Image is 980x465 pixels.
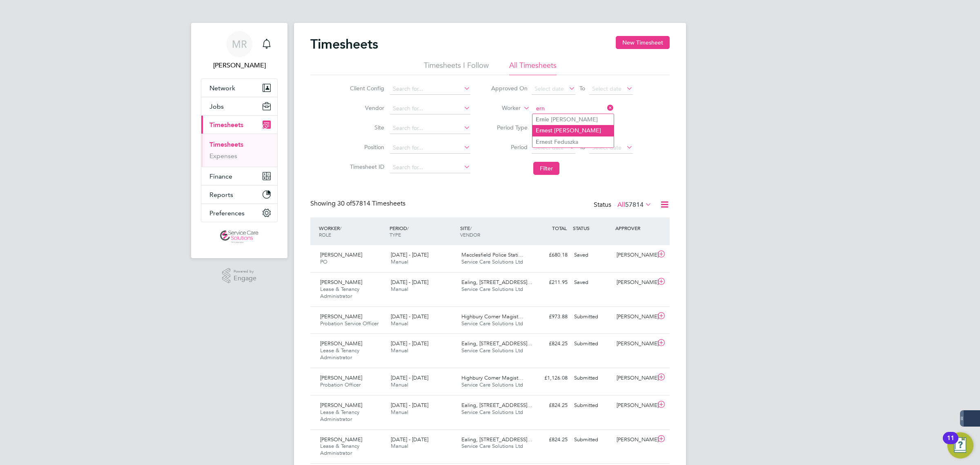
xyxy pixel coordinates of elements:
[617,201,652,209] label: All
[528,371,571,385] div: £1,126.08
[201,97,277,115] button: Jobs
[461,258,523,265] span: Service Care Solutions Ltd
[536,116,545,123] b: Ern
[491,124,528,131] label: Period Type
[320,381,361,388] span: Probation Officer
[571,337,613,351] div: Submitted
[461,381,523,388] span: Service Care Solutions Ltd
[458,221,529,242] div: SITE
[625,201,644,209] span: 57814
[391,251,428,258] span: [DATE] - [DATE]
[461,347,523,354] span: Service Care Solutions Ltd
[533,103,614,114] input: Search for...
[234,275,256,282] span: Engage
[209,141,243,148] a: Timesheets
[209,103,224,110] span: Jobs
[390,231,401,238] span: TYPE
[577,83,588,94] span: To
[528,399,571,412] div: £824.25
[460,231,480,238] span: VENDOR
[209,84,235,92] span: Network
[536,127,545,134] b: Ern
[201,167,277,185] button: Finance
[201,204,277,222] button: Preferences
[320,286,359,300] span: Lease & Tenancy Administrator
[571,310,613,324] div: Submitted
[209,121,243,129] span: Timesheets
[571,276,613,289] div: Saved
[424,60,489,75] li: Timesheets I Follow
[461,320,523,327] span: Service Care Solutions Ltd
[347,85,384,92] label: Client Config
[390,123,470,134] input: Search for...
[209,209,245,217] span: Preferences
[535,144,564,151] span: Select date
[571,433,613,447] div: Submitted
[209,152,237,160] a: Expenses
[390,142,470,154] input: Search for...
[509,60,557,75] li: All Timesheets
[528,248,571,262] div: £680.18
[407,225,409,231] span: /
[528,433,571,447] div: £824.25
[484,104,521,112] label: Worker
[234,268,256,275] span: Powered by
[347,163,384,170] label: Timesheet ID
[209,172,232,180] span: Finance
[390,103,470,114] input: Search for...
[337,199,405,208] span: 57814 Timesheets
[317,221,388,242] div: WORKER
[461,443,523,449] span: Service Care Solutions Ltd
[536,139,545,145] b: Ern
[613,371,656,385] div: [PERSON_NAME]
[391,340,428,347] span: [DATE] - [DATE]
[391,347,408,354] span: Manual
[320,402,362,409] span: [PERSON_NAME]
[320,436,362,443] span: [PERSON_NAME]
[320,279,362,286] span: [PERSON_NAME]
[220,230,258,244] img: servicecare-logo-retina.png
[201,230,278,244] a: Go to home page
[319,231,331,238] span: ROLE
[232,39,247,49] span: MR
[310,199,407,208] div: Showing
[391,443,408,449] span: Manual
[201,116,277,134] button: Timesheets
[535,85,564,92] span: Select date
[391,436,428,443] span: [DATE] - [DATE]
[340,225,341,231] span: /
[528,337,571,351] div: £824.25
[201,186,277,203] button: Reports
[320,347,359,361] span: Lease & Tenancy Administrator
[616,36,670,49] button: New Timesheet
[391,258,408,265] span: Manual
[533,162,559,175] button: Filter
[391,374,428,381] span: [DATE] - [DATE]
[532,136,614,148] li: est Feduszka
[461,340,532,347] span: Ealing, [STREET_ADDRESS]…
[461,313,523,320] span: Highbury Corner Magist…
[347,124,384,131] label: Site
[613,433,656,447] div: [PERSON_NAME]
[320,320,379,327] span: Probation Service Officer
[347,143,384,151] label: Position
[320,313,362,320] span: [PERSON_NAME]
[461,409,523,416] span: Service Care Solutions Ltd
[320,251,362,258] span: [PERSON_NAME]
[613,337,656,351] div: [PERSON_NAME]
[592,144,621,151] span: Select date
[391,381,408,388] span: Manual
[320,443,359,456] span: Lease & Tenancy Administrator
[613,248,656,262] div: [PERSON_NAME]
[391,279,428,286] span: [DATE] - [DATE]
[461,251,523,258] span: Macclesfield Police Stati…
[947,438,954,449] div: 11
[201,134,277,167] div: Timesheets
[594,199,653,211] div: Status
[552,225,567,231] span: TOTAL
[391,402,428,409] span: [DATE] - [DATE]
[201,31,278,70] a: MR[PERSON_NAME]
[571,221,613,235] div: STATUS
[461,279,532,286] span: Ealing, [STREET_ADDRESS]…
[528,276,571,289] div: £211.95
